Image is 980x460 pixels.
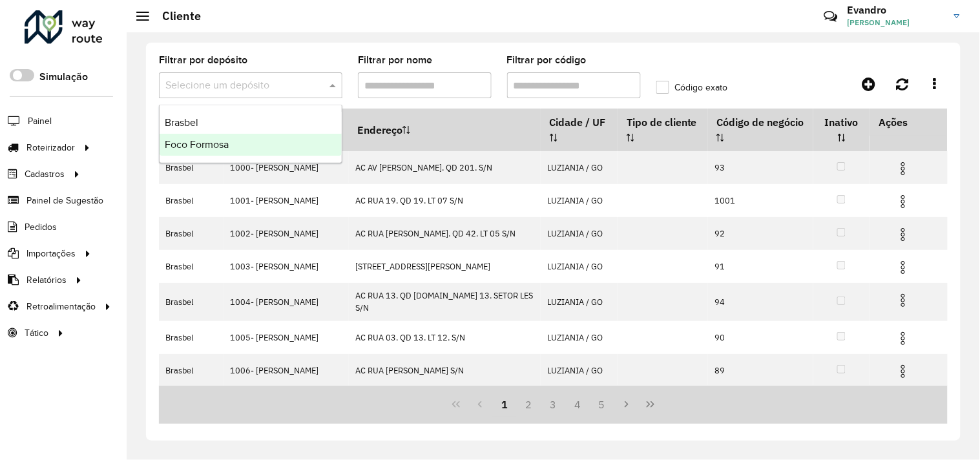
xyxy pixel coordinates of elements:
td: Brasbel [159,217,224,250]
td: 90 [708,321,813,354]
td: LUZIANIA / GO [541,217,618,250]
h2: Cliente [149,9,201,23]
label: Código exato [656,81,728,94]
button: 4 [565,392,590,417]
td: 93 [708,151,813,184]
td: Brasbel [159,283,224,321]
td: LUZIANIA / GO [541,250,618,283]
td: 1003- [PERSON_NAME] [224,250,349,283]
td: AC RUA [PERSON_NAME]. QD 42. LT 05 S/N [349,217,541,250]
span: Brasbel [165,117,198,128]
span: Painel de Sugestão [26,194,103,207]
td: 92 [708,217,813,250]
td: 91 [708,250,813,283]
th: Código de negócio [708,109,813,151]
td: LUZIANIA / GO [541,321,618,354]
td: Brasbel [159,151,224,184]
span: Painel [28,114,52,128]
button: Last Page [638,392,663,417]
td: LUZIANIA / GO [541,151,618,184]
span: Roteirizador [26,141,75,154]
td: [STREET_ADDRESS][PERSON_NAME] [349,250,541,283]
td: 1001 [708,184,813,217]
span: Foco Formosa [165,139,229,150]
th: Ações [870,109,947,136]
a: Contato Rápido [817,3,844,30]
td: 1001- [PERSON_NAME] [224,184,349,217]
td: AC RUA 13. QD [DOMAIN_NAME] 13. SETOR LES S/N [349,283,541,321]
td: 1005- [PERSON_NAME] [224,321,349,354]
th: Tipo de cliente [618,109,708,151]
td: 1002- [PERSON_NAME] [224,217,349,250]
span: Importações [26,247,76,260]
span: Tático [25,326,48,340]
td: AC RUA 03. QD 13. LT 12. S/N [349,321,541,354]
label: Simulação [39,69,88,85]
th: Endereço [349,109,541,151]
ng-dropdown-panel: Options list [159,105,342,163]
td: 89 [708,354,813,387]
td: LUZIANIA / GO [541,354,618,387]
span: Retroalimentação [26,300,96,313]
th: Cidade / UF [541,109,618,151]
td: LUZIANIA / GO [541,283,618,321]
button: 3 [541,392,566,417]
td: 1000- [PERSON_NAME] [224,151,349,184]
button: 5 [590,392,614,417]
span: Relatórios [26,273,67,287]
label: Filtrar por depósito [159,52,247,68]
label: Filtrar por código [507,52,587,68]
span: [PERSON_NAME] [848,17,944,28]
td: Brasbel [159,184,224,217]
td: AC AV [PERSON_NAME]. QD 201. S/N [349,151,541,184]
td: 1006- [PERSON_NAME] [224,354,349,387]
label: Filtrar por nome [358,52,432,68]
td: LUZIANIA / GO [541,184,618,217]
td: Brasbel [159,354,224,387]
th: Inativo [813,109,870,151]
td: Brasbel [159,321,224,354]
h3: Evandro [848,4,944,16]
button: Next Page [614,392,639,417]
td: AC RUA 19. QD 19. LT 07 S/N [349,184,541,217]
span: Cadastros [25,167,65,181]
td: 94 [708,283,813,321]
button: 1 [492,392,517,417]
td: 1004- [PERSON_NAME] [224,283,349,321]
span: Pedidos [25,220,57,234]
button: 2 [517,392,541,417]
td: Brasbel [159,250,224,283]
td: AC RUA [PERSON_NAME] S/N [349,354,541,387]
